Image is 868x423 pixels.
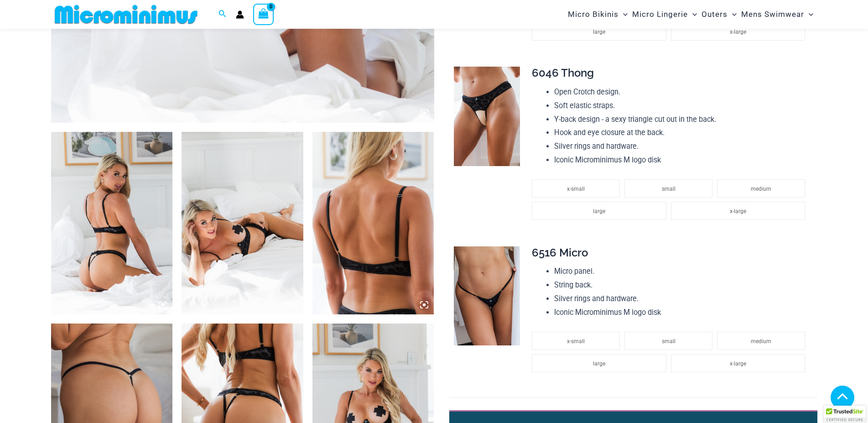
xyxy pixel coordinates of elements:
a: Search icon link [218,9,227,20]
span: medium [751,186,771,192]
li: String back. [554,278,810,292]
span: x-large [730,29,746,35]
li: Soft elastic straps. [554,99,810,113]
a: Mens SwimwearMenu ToggleMenu Toggle [739,3,816,26]
a: OutersMenu ToggleMenu Toggle [699,3,739,26]
span: 6046 Thong [532,66,594,79]
li: x-large [671,22,805,41]
span: Outers [702,3,728,26]
img: MM SHOP LOGO FLAT [51,4,201,25]
span: medium [751,338,771,345]
a: View Shopping Cart, empty [253,4,274,25]
li: large [532,22,666,41]
span: large [593,29,605,35]
span: x-large [730,208,746,214]
span: x-small [567,338,585,345]
li: small [624,332,712,350]
a: Micro LingerieMenu ToggleMenu Toggle [630,3,699,26]
span: Menu Toggle [688,3,697,26]
li: Iconic Microminimus M logo disk [554,153,810,167]
li: medium [717,332,805,350]
span: small [662,338,676,345]
li: Hook and eye closure at the back. [554,126,810,140]
li: x-small [532,332,620,350]
img: Nights Fall Silver Leopard 1036 Bra 6046 Thong [51,132,173,314]
span: Menu Toggle [619,3,628,26]
li: Micro panel. [554,265,810,278]
li: small [624,179,712,198]
nav: Site Navigation [564,1,817,27]
span: Menu Toggle [728,3,737,26]
a: Account icon link [236,10,244,19]
img: Nights Fall Silver Leopard 6516 Micro [454,246,520,346]
img: Nights Fall Silver Leopard 1036 Bra 6046 Thong [182,132,303,314]
span: Micro Lingerie [632,3,688,26]
li: Silver rings and hardware. [554,292,810,306]
div: TrustedSite Certified [824,406,866,423]
a: Micro BikinisMenu ToggleMenu Toggle [566,3,630,26]
li: Silver rings and hardware. [554,140,810,153]
li: medium [717,179,805,198]
li: x-large [671,202,805,220]
span: large [593,208,605,214]
li: x-small [532,179,620,198]
li: Iconic Microminimus M logo disk [554,306,810,319]
span: x-small [567,186,585,192]
span: large [593,360,605,367]
li: Y-back design - a sexy triangle cut out in the back. [554,113,810,126]
li: x-large [671,354,805,372]
span: Menu Toggle [804,3,813,26]
span: x-large [730,360,746,367]
span: Micro Bikinis [568,3,619,26]
span: small [662,186,676,192]
li: Open Crotch design. [554,85,810,99]
span: Mens Swimwear [741,3,804,26]
li: large [532,202,666,220]
img: Nights Fall Silver Leopard 1036 Bra [312,132,434,314]
li: large [532,354,666,372]
span: 6516 Micro [532,246,588,259]
img: Nights Fall Silver Leopard 6046 Thong [454,67,520,166]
